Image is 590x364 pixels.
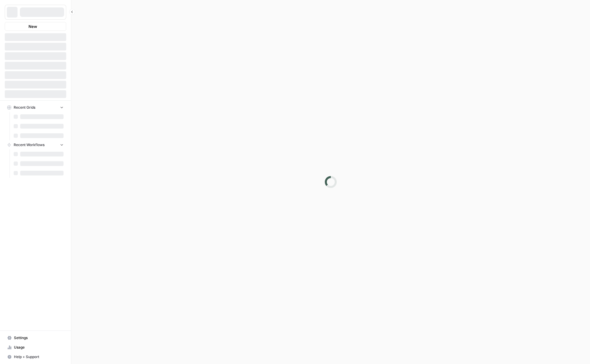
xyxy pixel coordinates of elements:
button: Recent Grids [5,103,66,112]
span: Usage [14,345,64,350]
a: Usage [5,343,66,352]
a: Settings [5,333,66,343]
span: Recent Workflows [14,142,45,148]
span: Help + Support [14,354,64,360]
span: New [29,23,37,29]
span: Settings [14,335,64,341]
span: Recent Grids [14,105,35,110]
button: New [5,22,66,31]
button: Recent Workflows [5,140,66,149]
button: Help + Support [5,352,66,362]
